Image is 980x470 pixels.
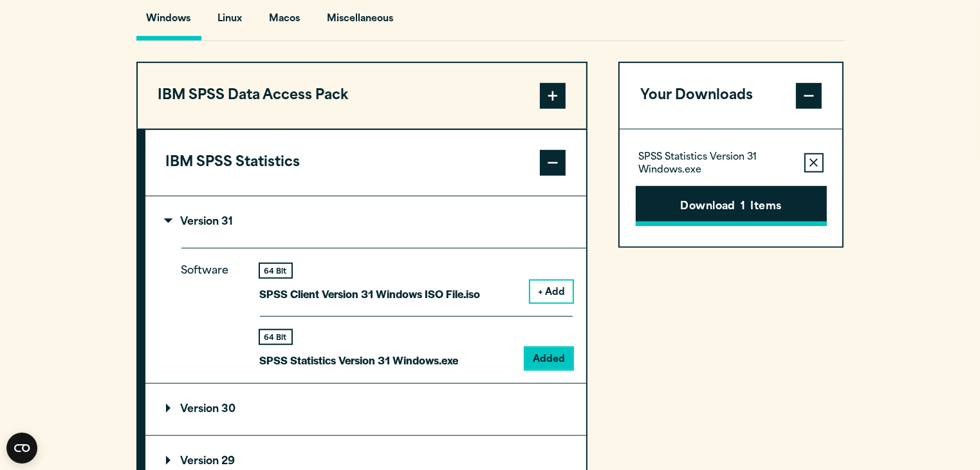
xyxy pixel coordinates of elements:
button: Miscellaneous [317,4,404,41]
button: Added [525,348,573,370]
p: SPSS Client Version 31 Windows ISO File.iso [260,285,481,303]
summary: Version 31 [145,196,586,248]
button: Macos [259,4,311,41]
button: Linux [208,4,253,41]
button: Windows [136,4,201,41]
p: SPSS Statistics Version 31 Windows.exe [639,151,794,177]
p: SPSS Statistics Version 31 Windows.exe [260,351,459,370]
div: 64 Bit [260,264,291,277]
button: + Add [530,281,573,303]
button: Open CMP widget [6,433,37,464]
button: Download1Items [636,186,827,226]
p: Version 30 [166,404,236,415]
button: IBM SPSS Data Access Pack [138,63,586,129]
div: Your Downloads [620,129,843,247]
p: Version 29 [166,456,236,467]
p: Version 31 [166,217,234,227]
summary: Version 30 [145,384,586,435]
div: 64 Bit [260,330,291,344]
button: IBM SPSS Statistics [145,130,586,196]
span: 1 [741,199,745,216]
p: Software [181,262,239,359]
button: Your Downloads [620,63,843,129]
